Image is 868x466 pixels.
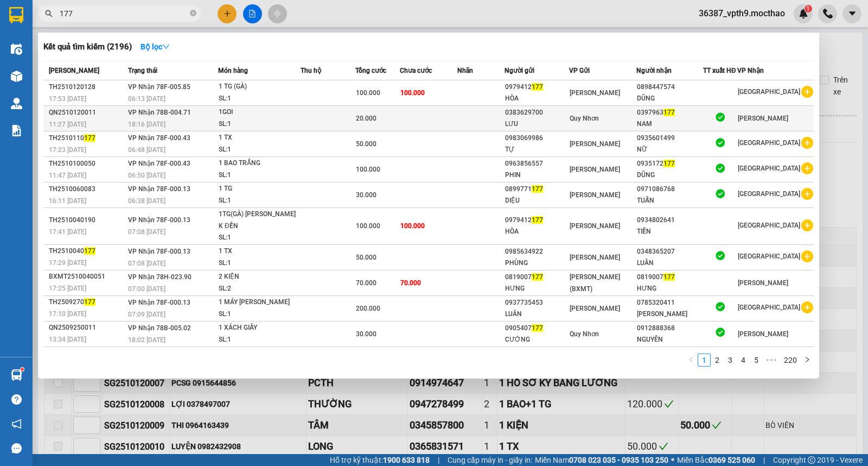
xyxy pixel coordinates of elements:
[49,95,86,103] span: 17:53 [DATE]
[505,272,569,283] div: 0819007
[636,67,672,74] span: Người nhận
[219,81,300,93] div: 1 TG (GÀ)
[219,183,300,195] div: 1 TG
[49,146,86,154] span: 17:23 [DATE]
[49,215,125,226] div: TH2510040190
[801,86,813,98] span: plus-circle
[11,71,22,82] img: warehouse-icon
[128,67,157,74] span: Trạng thái
[637,323,703,334] div: 0912888368
[49,81,125,93] div: TH2510120128
[128,228,165,236] span: 07:08 [DATE]
[49,336,86,343] span: 13:34 [DATE]
[738,222,800,229] span: [GEOGRAPHIC_DATA]
[737,67,764,74] span: VP Nhận
[128,109,191,116] span: VP Nhận 78B-004.71
[637,215,703,226] div: 0934802641
[532,216,543,224] span: 177
[219,283,300,295] div: SL: 2
[505,158,569,169] div: 0963856557
[356,254,376,261] span: 50.000
[763,354,780,367] span: •••
[128,121,165,128] span: 18:16 [DATE]
[400,89,425,97] span: 100.000
[400,67,432,74] span: Chưa cước
[801,354,814,367] button: right
[505,283,569,294] div: HƯNG
[750,354,763,367] li: 5
[738,139,800,147] span: [GEOGRAPHIC_DATA]
[49,310,86,318] span: 17:10 [DATE]
[738,253,800,260] span: [GEOGRAPHIC_DATA]
[570,273,620,293] span: [PERSON_NAME] (BXMT)
[637,158,703,169] div: 0935172
[637,93,703,104] div: DŨNG
[570,330,599,338] span: Quy Nhơn
[162,43,170,51] span: down
[724,354,736,366] a: 3
[637,297,703,308] div: 0785320411
[688,356,694,363] span: left
[60,8,188,20] input: Tìm tên, số ĐT hoặc mã đơn
[724,354,737,367] li: 3
[301,67,321,74] span: Thu hộ
[750,354,762,366] a: 5
[219,245,300,257] div: 1 TX
[738,279,788,287] span: [PERSON_NAME]
[570,254,620,261] span: [PERSON_NAME]
[685,354,698,367] li: Previous Page
[219,93,300,105] div: SL: 1
[637,283,703,294] div: HƯNG
[11,443,22,454] span: message
[569,67,590,74] span: VP Gửi
[356,115,376,122] span: 20.000
[128,216,190,224] span: VP Nhận 78F-000.13
[128,299,190,306] span: VP Nhận 78F-000.13
[219,209,300,232] div: 1TG(GÀ) [PERSON_NAME] K ĐỀN
[532,185,543,193] span: 177
[505,107,569,118] div: 0383629700
[356,279,376,287] span: 70.000
[219,232,300,244] div: SL: 1
[49,172,86,179] span: 11:47 [DATE]
[141,42,170,51] strong: Bộ lọc
[219,271,300,283] div: 2 KIỆN
[781,354,800,366] a: 220
[128,146,165,154] span: 06:48 [DATE]
[49,133,125,144] div: TH2510110
[505,257,569,269] div: PHÙNG
[637,195,703,206] div: TUẤN
[505,67,534,74] span: Người gửi
[128,134,190,142] span: VP Nhận 78F-000.43
[780,354,801,367] li: 220
[128,160,190,167] span: VP Nhận 78F-000.43
[637,81,703,93] div: 0898447574
[570,115,599,122] span: Quy Nhơn
[532,324,543,332] span: 177
[128,197,165,205] span: 06:38 [DATE]
[128,185,190,193] span: VP Nhận 78F-000.13
[128,336,165,344] span: 18:02 [DATE]
[49,184,125,195] div: TH2510060083
[49,285,86,292] span: 17:25 [DATE]
[570,191,620,199] span: [PERSON_NAME]
[663,109,675,116] span: 177
[219,118,300,130] div: SL: 1
[11,394,22,405] span: question-circle
[738,190,800,198] span: [GEOGRAPHIC_DATA]
[505,184,569,195] div: 0899771
[698,354,711,367] li: 1
[356,191,376,199] span: 30.000
[128,172,165,179] span: 06:50 [DATE]
[49,121,86,128] span: 11:27 [DATE]
[685,354,698,367] button: left
[9,7,23,23] img: logo-vxr
[132,38,178,55] button: Bộ lọcdown
[45,10,53,17] span: search
[505,323,569,334] div: 0905407
[637,272,703,283] div: 0819007
[355,67,386,74] span: Tổng cước
[400,222,425,230] span: 100.000
[219,132,300,144] div: 1 TX
[505,81,569,93] div: 0979412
